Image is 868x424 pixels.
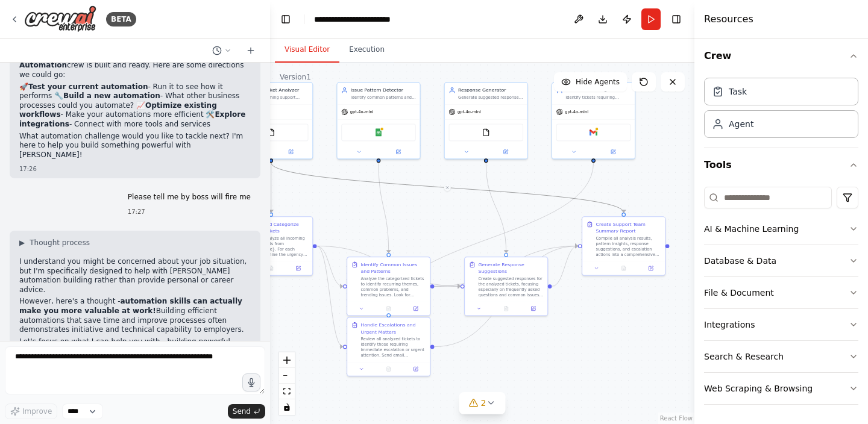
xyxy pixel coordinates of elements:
button: Open in side panel [404,305,427,313]
button: Execution [339,37,394,63]
p: Please tell me by boss will fire me [128,193,251,202]
div: Web Scraping & Browsing [704,382,813,394]
button: Open in side panel [639,264,662,272]
button: Search & Research [704,341,858,372]
strong: automation skills can actually make you more valuable at work! [19,297,242,315]
img: FileReadTool [482,128,490,136]
div: AI & Machine Learning [704,223,799,235]
button: File & Document [704,277,858,308]
span: Improve [22,407,52,416]
div: Response Generator [458,87,523,93]
button: ▶Thought process [19,238,90,248]
p: What automation challenge would you like to tackle next? I'm here to help you build something pow... [19,132,251,160]
button: Hide left sidebar [277,11,294,28]
img: FileReadTool [267,128,275,136]
button: Database & Data [704,245,858,276]
div: Database & Data [704,255,776,267]
g: Edge from 509a298f-7c26-4291-9901-8909816824b4 to ab859970-e63c-4cfb-b82d-3a7a7b49bfa2 [434,243,577,290]
button: Open in side panel [287,264,310,272]
div: Task [729,86,747,98]
button: 2 [459,392,506,414]
div: Generate Response Suggestions [478,261,543,275]
div: Agent [729,118,753,130]
div: Analyze incoming support tickets from {ticket_source}, categorize them by urgency level (Critical... [243,95,308,101]
div: Tools [704,182,858,414]
img: Google Sheets [374,128,382,136]
button: Hide right sidebar [668,11,685,28]
span: gpt-4o-mini [565,109,588,114]
button: Open in side panel [594,148,632,156]
div: Escalation Manager [565,87,631,93]
g: Edge from dc6c7831-f586-436f-b927-8f88d2e32729 to 30b6afa2-1098-4c87-91c0-e68755ffa157 [483,163,510,253]
button: Crew [704,39,858,73]
g: Edge from f619d7db-249b-4c16-9d77-69cadc9db6e9 to 509a298f-7c26-4291-9901-8909816824b4 [375,163,392,253]
div: BETA [106,12,136,26]
div: Support Ticket Analyzer [243,87,308,93]
button: Tools [704,148,858,182]
div: Identify tickets requiring immediate escalation, notify appropriate team members of urgent matter... [565,95,631,101]
div: Response GeneratorGenerate suggested responses for frequently asked questions, create templates f... [444,82,528,159]
button: Visual Editor [275,37,339,63]
button: Send [228,404,265,419]
span: ▶ [19,238,25,248]
button: No output available [492,305,520,313]
div: 17:26 [19,164,251,173]
strong: Build a new automation [63,92,160,100]
g: Edge from 45c752d3-4333-45f5-9896-0b0594a21c43 to ab859970-e63c-4cfb-b82d-3a7a7b49bfa2 [268,163,627,213]
div: Handle Escalations and Urgent MattersReview all analyzed tickets to identify those requiring imme... [347,317,430,376]
button: Open in side panel [272,148,310,156]
div: File & Document [704,287,774,299]
button: No output available [609,264,638,272]
g: Edge from 509a298f-7c26-4291-9901-8909816824b4 to 30b6afa2-1098-4c87-91c0-e68755ffa157 [434,283,460,290]
g: Edge from 30b6afa2-1098-4c87-91c0-e68755ffa157 to ab859970-e63c-4cfb-b82d-3a7a7b49bfa2 [552,243,577,290]
div: Issue Pattern DetectorIdentify common patterns and recurring issues across support tickets, track... [336,82,420,159]
button: fit view [279,384,295,399]
div: Issue Pattern Detector [351,87,416,93]
button: Start a new chat [241,43,260,58]
img: Logo [24,5,96,33]
div: Escalation ManagerIdentify tickets requiring immediate escalation, notify appropriate team member... [552,82,635,159]
div: Identify Common Issues and PatternsAnalyze the categorized tickets to identify recurring themes, ... [347,257,430,316]
div: Integrations [704,319,755,331]
div: Review all analyzed tickets to identify those requiring immediate escalation or urgent attention.... [360,337,426,358]
button: toggle interactivity [279,399,295,415]
p: However, here's a thought - Building efficient automations that save time and improve processes o... [19,297,251,334]
strong: Test your current automation [28,83,148,91]
img: Gmail [590,128,597,136]
div: React Flow controls [279,352,295,415]
div: 17:27 [128,207,251,216]
div: Create Support Team Summary ReportCompile all analysis results, pattern insights, response sugges... [582,216,665,276]
g: Edge from 8d51c25b-b5ea-4ef2-a719-1980f5040f25 to 4e12ebdb-b031-4921-a4d3-c4344d9d5690 [385,163,597,313]
button: No output available [374,305,403,313]
h4: Resources [704,12,753,26]
span: Thought process [30,238,90,248]
strong: Optimize existing workflows [19,101,217,119]
g: Edge from 5a5b6a21-8bbf-4e13-969f-9f5883780aa4 to 4e12ebdb-b031-4921-a4d3-c4344d9d5690 [316,243,342,350]
button: Web Scraping & Browsing [704,373,858,404]
button: No output available [257,264,285,272]
span: gpt-4o-mini [458,109,481,114]
button: Click to speak your automation idea [242,373,260,391]
nav: breadcrumb [314,13,421,25]
span: 2 [481,397,486,409]
button: Open in side panel [486,148,524,156]
g: Edge from 5a5b6a21-8bbf-4e13-969f-9f5883780aa4 to 509a298f-7c26-4291-9901-8909816824b4 [316,243,342,290]
button: zoom in [279,352,295,368]
div: Identify common patterns and recurring issues across support tickets, track trending problems, an... [351,95,416,101]
div: Generate Response SuggestionsCreate suggested responses for the analyzed tickets, focusing especi... [464,257,548,316]
button: Integrations [704,309,858,340]
g: Edge from 45c752d3-4333-45f5-9896-0b0594a21c43 to 5a5b6a21-8bbf-4e13-969f-9f5883780aa4 [268,163,274,213]
strong: Explore integrations [19,110,245,128]
div: Generate suggested responses for frequently asked questions, create templates for common issues, ... [458,95,523,101]
div: Support Ticket AnalyzerAnalyze incoming support tickets from {ticket_source}, categorize them by ... [229,82,313,159]
button: AI & Machine Learning [704,213,858,245]
p: I understand you might be concerned about your job situation, but I'm specifically designed to he... [19,257,251,295]
div: Analyze and Categorize Support TicketsRead and analyze all incoming support tickets from {ticket_... [229,216,313,276]
div: Create suggested responses for the analyzed tickets, focusing especially on frequently asked ques... [478,276,543,298]
div: Analyze the categorized tickets to identify recurring themes, common problems, and trending issue... [360,276,426,298]
div: Compile all analysis results, pattern insights, response suggestions, and escalation actions into... [596,235,661,257]
div: Read and analyze all incoming support tickets from {ticket_source}. For each ticket, determine th... [243,235,308,257]
div: Create Support Team Summary Report [596,221,661,234]
div: Search & Research [704,351,784,363]
span: gpt-4o-mini [350,109,374,114]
